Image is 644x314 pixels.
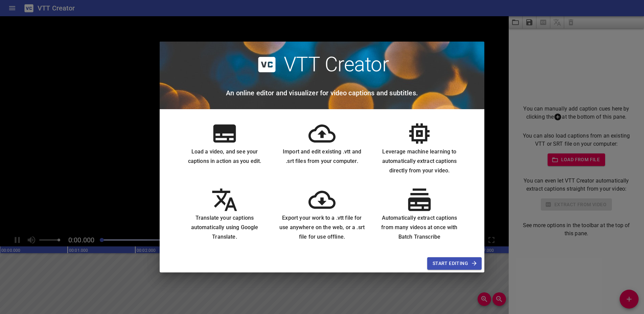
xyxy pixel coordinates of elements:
[427,257,482,270] button: Start Editing
[376,213,463,242] h6: Automatically extract captions from many videos at once with Batch Transcribe
[279,147,365,166] h6: Import and edit existing .vtt and .srt files from your computer.
[226,88,418,98] h6: An online editor and visualizer for video captions and subtitles.
[433,259,476,268] span: Start Editing
[181,213,268,242] h6: Translate your captions automatically using Google Translate.
[376,147,463,175] h6: Leverage machine learning to automatically extract captions directly from your video.
[284,52,389,77] h2: VTT Creator
[279,213,365,242] h6: Export your work to a .vtt file for use anywhere on the web, or a .srt file for use offline.
[181,147,268,166] h6: Load a video, and see your captions in action as you edit.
